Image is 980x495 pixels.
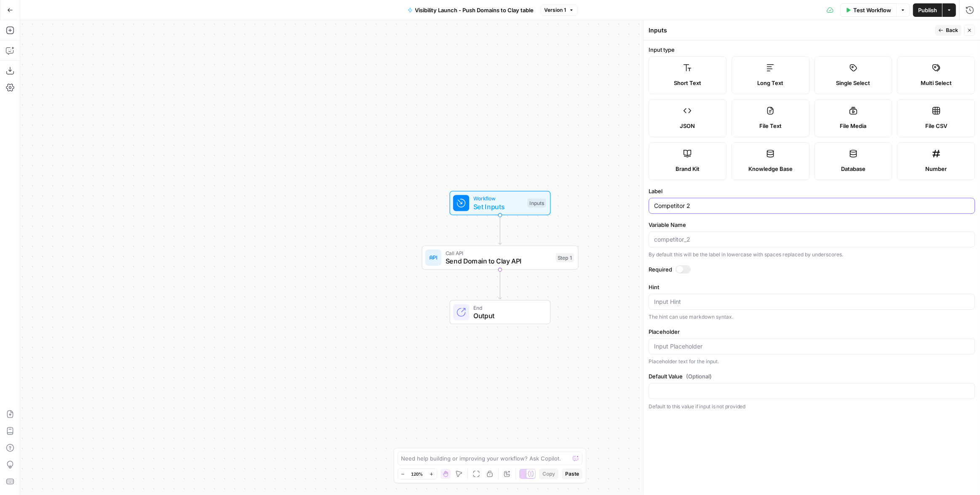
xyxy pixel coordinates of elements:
span: Knowledge Base [748,165,793,173]
div: EndOutput [422,300,579,325]
button: Visibility Launch - Push Domains to Clay table [403,3,539,17]
span: Copy [542,470,555,478]
span: Long Text [757,79,783,87]
div: Inputs [649,26,932,35]
span: Paste [565,470,579,478]
span: Short Text [674,79,701,87]
label: Hint [649,283,975,291]
label: Input type [649,45,975,54]
span: 120% [411,471,423,477]
g: Edge from step_1 to end [499,270,502,299]
p: Default to this value if input is not provided [649,402,975,411]
button: Test Workflow [840,3,896,17]
div: Call APISend Domain to Clay APIStep 1 [422,245,579,270]
button: Back [935,25,961,36]
span: Publish [918,6,937,14]
div: Placeholder text for the input. [649,358,975,365]
span: Set Inputs [473,202,523,212]
button: Copy [539,468,558,479]
div: By default this will be the label in lowercase with spaces replaced by underscores. [649,251,975,258]
span: File Text [759,122,782,130]
div: Step 1 [556,253,574,262]
span: Output [473,311,542,321]
span: Multi Select [921,79,952,87]
span: Database [841,165,865,173]
span: Single Select [836,79,871,87]
span: File CSV [925,122,947,130]
input: competitor_2 [654,235,969,244]
label: Label [649,187,975,195]
span: JSON [680,122,695,130]
span: Brand Kit [676,165,700,173]
button: Version 1 [541,5,578,16]
button: Publish [913,3,942,17]
button: Paste [562,468,582,479]
g: Edge from start to step_1 [499,215,502,245]
span: Number [925,165,947,173]
label: Variable Name [649,221,975,229]
label: Placeholder [649,327,975,336]
input: Input Label [654,202,969,210]
span: Send Domain to Clay API [446,256,552,266]
div: The hint can use markdown syntax. [649,313,975,321]
span: Version 1 [545,6,566,14]
span: Call API [446,249,552,257]
span: File Media [840,122,867,130]
span: (Optional) [686,372,712,381]
label: Required [649,265,975,274]
span: Test Workflow [853,6,891,14]
div: Inputs [527,199,546,208]
span: Workflow [473,194,523,202]
label: Default Value [649,372,975,381]
span: Visibility Launch - Push Domains to Clay table [415,6,534,14]
span: End [473,303,542,311]
div: WorkflowSet InputsInputs [422,191,579,216]
span: Back [946,27,958,34]
input: Input Placeholder [654,342,969,351]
